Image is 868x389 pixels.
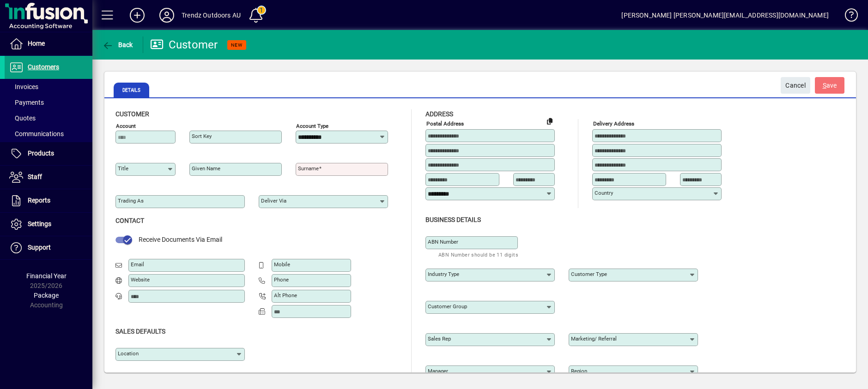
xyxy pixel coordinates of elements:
mat-label: Alt Phone [274,292,297,299]
span: Cancel [785,78,806,93]
mat-label: Trading as [118,197,144,204]
span: Customer [115,110,149,118]
mat-label: Given name [192,165,220,172]
span: Invoices [9,83,38,90]
mat-label: Account [116,123,136,129]
a: Invoices [5,79,92,95]
mat-label: Location [118,350,139,357]
mat-label: Deliver via [261,197,286,204]
a: Settings [5,213,92,236]
mat-hint: ABN Number should be 11 digits [438,249,518,260]
mat-label: Country [595,190,613,196]
div: Customer [150,37,218,52]
button: Back [100,36,135,53]
span: Home [28,40,45,47]
app-page-header-button: Back [92,36,143,53]
button: Profile [152,7,182,24]
button: Cancel [781,77,810,94]
button: Save [815,77,844,94]
span: Details [114,83,149,97]
a: Staff [5,166,92,189]
a: Home [5,32,92,55]
span: Customers [28,63,59,71]
button: Copy to Delivery address [542,114,557,128]
mat-label: Industry type [428,271,459,277]
span: Support [28,244,51,251]
a: Reports [5,189,92,212]
mat-label: Email [131,261,144,268]
span: Package [34,292,59,299]
span: Back [102,41,133,48]
mat-label: Account Type [296,123,328,129]
span: Business details [425,216,481,223]
mat-label: Region [571,368,587,374]
mat-label: Sort key [192,133,212,139]
span: Financial Year [26,272,67,280]
span: Settings [28,220,51,227]
div: Trendz Outdoors AU [182,8,241,23]
span: Quotes [9,114,36,122]
span: Contact [115,217,144,224]
mat-label: Customer type [571,271,607,277]
mat-label: Mobile [274,261,290,268]
mat-label: Marketing/ Referral [571,335,617,342]
a: Products [5,142,92,165]
mat-label: Title [118,165,128,172]
mat-label: Surname [298,165,319,172]
span: Products [28,150,54,157]
mat-label: Manager [428,368,448,374]
span: Communications [9,130,64,138]
mat-label: ABN Number [428,239,458,245]
span: S [823,82,826,89]
span: Payments [9,99,44,106]
button: Add [122,7,152,24]
span: Sales defaults [115,328,165,335]
span: NEW [231,42,243,48]
mat-label: Sales rep [428,335,451,342]
span: ave [823,78,837,93]
span: Reports [28,197,50,204]
mat-label: Phone [274,276,289,283]
mat-label: Website [131,276,150,283]
span: Staff [28,173,42,180]
div: [PERSON_NAME] [PERSON_NAME][EMAIL_ADDRESS][DOMAIN_NAME] [621,8,829,23]
a: Knowledge Base [838,2,856,32]
a: Payments [5,95,92,110]
a: Support [5,236,92,259]
span: Receive Documents Via Email [139,236,222,243]
a: Communications [5,126,92,142]
mat-label: Customer group [428,303,467,310]
span: Address [425,110,453,118]
a: Quotes [5,110,92,126]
